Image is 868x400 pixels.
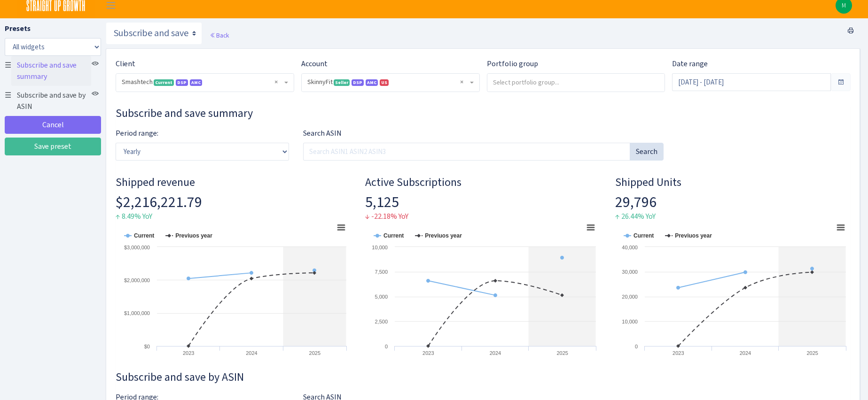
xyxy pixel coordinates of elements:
span: SkinnyFit <span class="badge badge-success">Seller</span><span class="badge badge-primary">DSP</s... [302,74,479,92]
a: Subscribe and save summary [11,56,91,86]
a: Back [210,31,229,39]
a: Subscribe and save by ASIN [11,86,91,116]
tspan: Current [383,232,404,239]
label: Search ASIN [303,128,342,139]
h2: $2,216,221.79 [116,193,351,211]
h4: Active Subscriptions [365,176,601,189]
text: 2025 [309,350,321,356]
label: Presets [5,23,31,34]
a: Cancel [5,116,101,134]
text: 20,000 [622,294,638,300]
h2: 29,796 [615,193,851,211]
text: $0 [144,344,150,349]
span: AMC [190,79,202,86]
text: 2024 [246,350,257,356]
text: $2,000,000 [124,277,150,283]
tspan: Previuos year [675,232,712,239]
span: SkinnyFit <span class="badge badge-success">Seller</span><span class="badge badge-primary">DSP</s... [307,77,468,87]
span: Remove all items [274,77,278,87]
span: Seller [334,79,350,86]
span: Remove all items [460,77,463,87]
text: 2,500 [375,319,388,324]
label: Portfolio group [487,58,538,69]
span: Smashtech <span class="badge badge-success">Current</span><span class="badge badge-primary">DSP</... [116,74,294,92]
text: 30,000 [622,269,638,275]
span: AMC [366,79,378,86]
text: 2024 [739,350,751,356]
input: Search ASIN1 ASIN2 ASIN3 [303,143,630,161]
h4: Shipped revenue [116,176,351,189]
text: 10,000 [622,319,638,324]
span: ☰ [5,56,11,86]
text: 40,000 [622,245,638,250]
label: Client [116,58,135,69]
h3: Widget #33 [116,107,851,120]
button: Search [630,143,664,161]
span: US [380,79,389,86]
tspan: Current [134,232,154,239]
span: ☰ [5,86,11,116]
span: ↑ 26.44% YoY [615,211,656,221]
h2: 5,125 [365,193,601,211]
text: $1,000,000 [124,310,150,316]
a: Save preset [5,138,101,155]
text: 2025 [557,350,568,356]
tspan: Previuos year [175,232,212,239]
text: 5,000 [375,294,388,300]
text: 2023 [183,350,194,356]
span: DSP [352,79,364,86]
text: 2025 [806,350,818,356]
h4: Shipped Units [615,176,851,189]
text: 7,500 [375,269,388,275]
tspan: Previuos year [425,232,462,239]
span: ↓ -22.18% YoY [365,211,408,221]
label: Period range: [116,128,158,139]
text: 0 [385,344,388,349]
span: Current [154,79,174,86]
text: 10,000 [372,245,388,250]
text: 0 [635,344,638,349]
span: DSP [176,79,188,86]
input: Select portfolio group... [487,74,665,91]
span: ↑ 8.49% YoY [116,211,152,221]
label: Account [301,58,328,69]
text: $3,000,000 [124,245,150,250]
text: 2024 [490,350,501,356]
text: 2023 [673,350,684,356]
h3: Widget #34 [116,370,851,384]
tspan: Current [633,232,654,239]
span: Smashtech <span class="badge badge-success">Current</span><span class="badge badge-primary">DSP</... [122,77,282,87]
label: Date range [672,58,708,69]
text: 2023 [422,350,434,356]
